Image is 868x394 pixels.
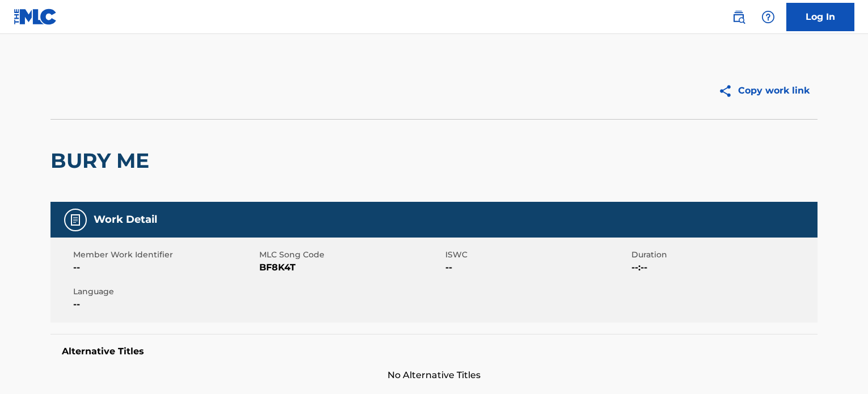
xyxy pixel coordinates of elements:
img: help [761,10,775,24]
span: Language [73,286,256,298]
span: -- [73,298,256,311]
h5: Alternative Titles [62,346,806,357]
iframe: Chat Widget [811,340,868,394]
h2: BURY ME [50,148,155,173]
span: No Alternative Titles [50,368,818,382]
a: Log In [786,3,854,31]
span: Member Work Identifier [73,249,256,261]
span: ISWC [445,249,629,261]
span: -- [445,261,629,274]
div: Help [757,6,779,28]
span: MLC Song Code [259,249,443,261]
img: Work Detail [69,213,82,227]
span: --:-- [631,261,815,274]
span: Duration [631,249,815,261]
span: BF8K4T [259,261,443,274]
button: Copy work link [710,77,818,105]
img: MLC Logo [14,9,57,25]
img: Copy work link [718,84,738,98]
span: -- [73,261,256,274]
h5: Work Detail [94,213,157,226]
img: search [732,10,745,24]
a: Public Search [727,6,750,28]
